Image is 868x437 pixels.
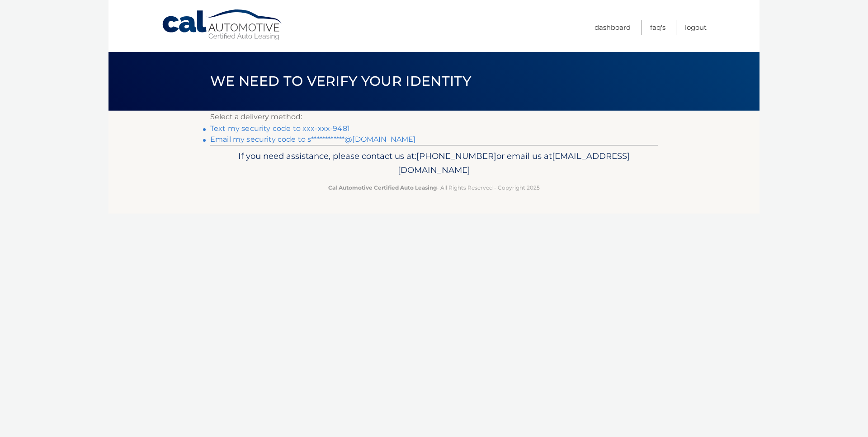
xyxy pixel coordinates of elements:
[210,73,471,89] span: We need to verify your identity
[216,183,652,192] p: - All Rights Reserved - Copyright 2025
[594,20,631,35] a: Dashboard
[216,149,652,178] p: If you need assistance, please contact us at: or email us at
[210,111,658,123] p: Select a delivery method:
[650,20,665,35] a: FAQ's
[210,124,350,133] a: Text my security code to xxx-xxx-9481
[328,184,437,191] strong: Cal Automotive Certified Auto Leasing
[416,151,496,161] span: [PHONE_NUMBER]
[161,9,283,41] a: Cal Automotive
[685,20,707,35] a: Logout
